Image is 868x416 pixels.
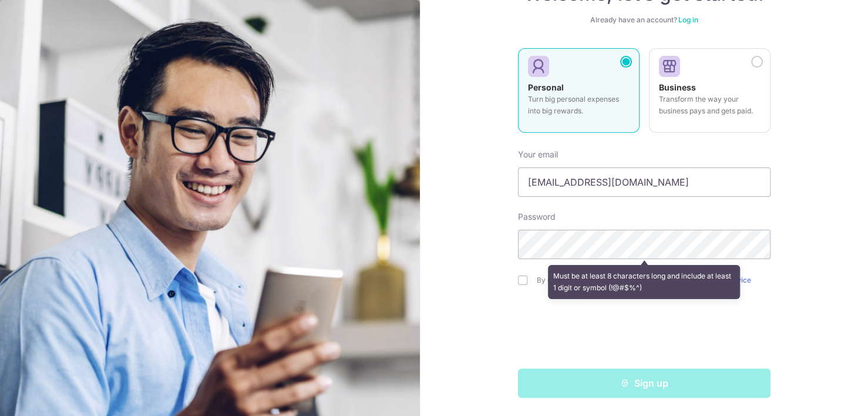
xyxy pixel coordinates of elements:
[548,265,740,299] div: Must be at least 8 characters long and include at least 1 digit or symbol (!@#$%^)
[518,167,771,197] input: Enter your Email
[518,211,556,223] label: Password
[518,149,558,160] label: Your email
[518,15,771,25] div: Already have an account?
[528,82,564,92] strong: Personal
[659,82,696,92] strong: Business
[649,48,771,140] a: Business Transform the way your business pays and gets paid.
[518,48,640,140] a: Personal Turn big personal expenses into big rewards.
[678,15,698,24] a: Log in
[659,93,761,117] p: Transform the way your business pays and gets paid.
[555,308,734,354] iframe: reCAPTCHA
[528,93,630,117] p: Turn big personal expenses into big rewards.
